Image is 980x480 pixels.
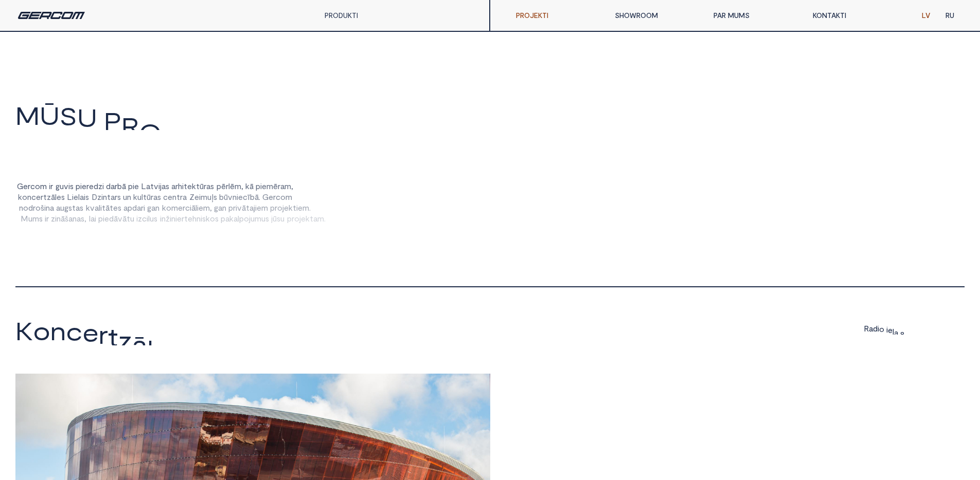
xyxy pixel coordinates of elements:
[296,203,298,212] span: i
[250,203,254,212] span: a
[80,192,84,201] span: a
[81,214,84,223] span: s
[103,192,107,201] span: n
[138,214,142,223] span: z
[92,192,97,201] span: D
[121,114,139,138] span: R
[94,181,98,191] span: d
[110,203,113,212] span: t
[222,203,226,212] span: n
[84,214,86,223] span: ,
[123,192,127,201] span: u
[236,203,237,212] span: i
[280,192,286,201] span: o
[214,203,218,212] span: g
[77,105,97,130] span: U
[30,181,35,191] span: c
[238,192,243,201] span: e
[65,214,68,223] span: š
[108,324,118,349] span: t
[242,343,256,367] span: s
[144,203,145,212] span: i
[15,103,40,127] span: M
[237,192,238,201] span: i
[86,203,90,212] span: k
[133,181,134,191] span: i
[228,203,233,212] span: p
[47,192,51,201] span: z
[19,203,23,212] span: n
[98,181,102,191] span: z
[254,127,260,152] span: I
[211,192,213,201] span: ļ
[192,343,199,367] span: i
[148,336,153,361] span: l
[68,181,70,191] span: i
[27,192,31,201] span: n
[137,192,141,201] span: u
[39,214,43,223] span: s
[278,181,280,191] span: r
[147,203,151,212] span: g
[36,192,41,201] span: e
[219,192,224,201] span: b
[302,203,309,212] span: m
[261,203,268,212] span: m
[914,5,938,26] a: LV
[263,343,282,367] span: D
[226,181,228,191] span: r
[154,181,158,191] span: v
[23,203,28,212] span: o
[55,192,57,201] span: l
[86,181,89,191] span: r
[177,127,193,152] span: E
[136,214,138,223] span: i
[60,203,64,212] span: u
[266,181,273,191] span: m
[55,214,57,223] span: i
[72,192,74,201] span: i
[68,203,72,212] span: s
[236,343,242,367] span: i
[99,203,100,212] span: l
[183,192,187,201] span: a
[196,181,200,191] span: t
[147,214,148,223] span: i
[127,214,130,223] span: t
[82,320,99,344] span: e
[318,343,328,367] span: t
[256,181,260,191] span: p
[118,327,132,352] span: z
[224,192,228,201] span: ū
[233,192,237,201] span: n
[139,120,162,144] span: O
[199,203,203,212] span: e
[199,192,201,201] span: i
[117,181,122,191] span: b
[706,5,805,26] a: PAR MUMS
[168,192,172,201] span: e
[242,203,246,212] span: ā
[289,203,293,212] span: k
[61,192,65,201] span: s
[33,203,35,212] span: r
[122,181,126,191] span: ā
[80,203,83,212] span: s
[157,192,161,201] span: s
[259,192,260,201] span: .
[170,214,171,223] span: i
[221,343,236,367] span: a
[15,318,367,345] a: Koncertzāle Lielais Dzintars
[938,5,962,26] a: RU
[247,192,250,201] span: ī
[260,127,278,152] span: Z
[141,181,146,191] span: L
[278,127,294,152] span: L
[276,192,280,201] span: c
[40,103,60,127] span: Ū
[35,181,40,191] span: o
[166,214,170,223] span: ž
[180,192,183,201] span: r
[104,108,121,133] span: P
[142,214,147,223] span: c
